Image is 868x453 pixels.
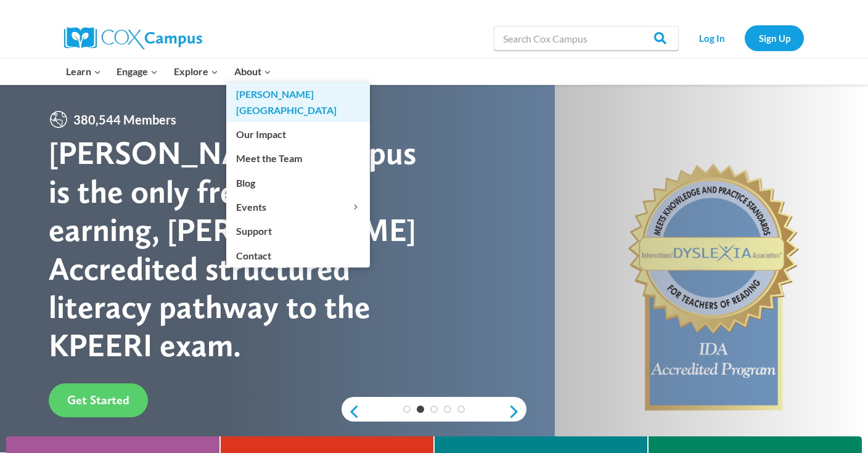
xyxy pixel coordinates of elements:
a: 5 [457,406,465,413]
span: 380,544 Members [68,110,181,129]
button: Child menu of Learn [58,59,109,84]
a: Support [226,219,370,243]
button: Child menu of Explore [166,59,226,84]
img: Cox Campus [64,27,202,49]
button: Child menu of Events [226,195,370,219]
nav: Secondary Navigation [685,25,804,51]
button: Child menu of About [226,59,279,84]
a: 2 [417,406,424,413]
a: Log In [685,25,739,51]
input: Search Cox Campus [494,26,679,51]
button: Child menu of Engage [109,59,166,84]
a: 1 [403,406,411,413]
span: Get Started [67,393,129,407]
nav: Primary Navigation [58,59,279,84]
a: next [508,404,526,419]
a: previous [342,404,360,419]
a: Meet the Team [226,147,370,170]
a: Sign Up [745,25,804,51]
div: [PERSON_NAME] Campus is the only free CEU earning, [PERSON_NAME] Accredited structured literacy p... [49,134,434,364]
a: Contact [226,243,370,267]
a: 4 [444,406,451,413]
div: content slider buttons [342,399,526,424]
a: Our Impact [226,123,370,146]
a: 3 [430,406,438,413]
a: Blog [226,171,370,194]
a: Get Started [49,383,148,417]
a: [PERSON_NAME][GEOGRAPHIC_DATA] [226,83,370,122]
